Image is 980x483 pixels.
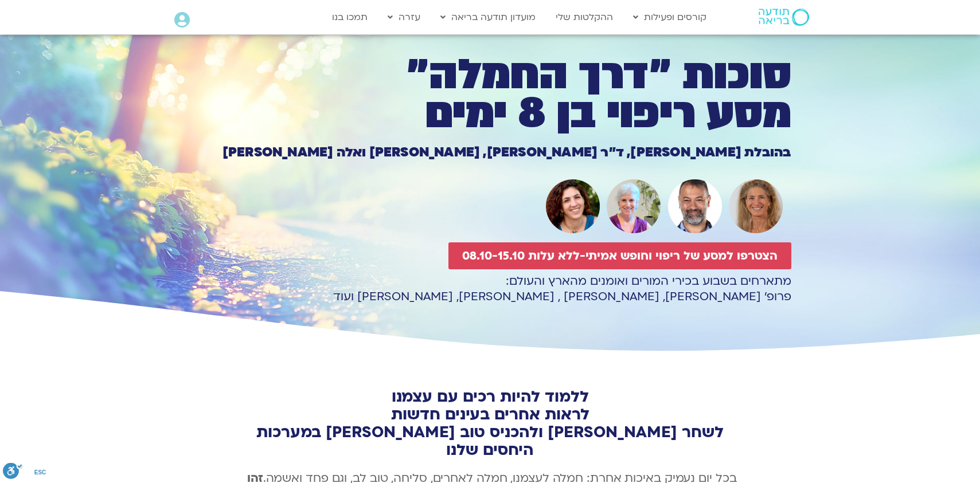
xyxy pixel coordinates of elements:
p: מתארחים בשבוע בכירי המורים ואומנים מהארץ והעולם: פרופ׳ [PERSON_NAME], [PERSON_NAME] , [PERSON_NAM... [189,273,791,304]
a: עזרה [382,6,426,28]
h1: בהובלת [PERSON_NAME], ד״ר [PERSON_NAME], [PERSON_NAME] ואלה [PERSON_NAME] [189,146,791,159]
a: ההקלטות שלי [550,6,619,28]
img: תודעה בריאה [759,9,809,26]
a: תמכו בנו [326,6,373,28]
span: הצטרפו למסע של ריפוי וחופש אמיתי-ללא עלות 08.10-15.10 [462,249,778,262]
a: קורסים ופעילות [627,6,712,28]
h1: סוכות ״דרך החמלה״ מסע ריפוי בן 8 ימים [189,56,791,133]
h2: ללמוד להיות רכים עם עצמנו לראות אחרים בעינים חדשות לשחר [PERSON_NAME] ולהכניס טוב [PERSON_NAME] ב... [244,388,737,459]
a: הצטרפו למסע של ריפוי וחופש אמיתי-ללא עלות 08.10-15.10 [448,242,791,269]
a: מועדון תודעה בריאה [435,6,541,28]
